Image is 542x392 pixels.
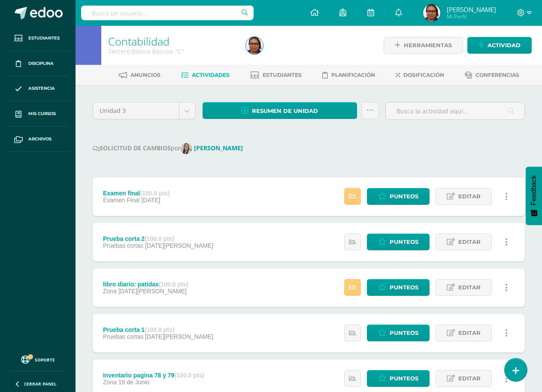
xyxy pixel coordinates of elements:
[423,4,440,21] img: 0db91d0802713074fb0c9de2dd01ee27.png
[487,37,521,53] span: Actividad
[81,6,254,20] input: Busca un usuario...
[119,68,160,82] a: Anuncios
[130,72,160,78] span: Anuncios
[103,288,117,295] span: Zona
[28,60,54,67] span: Disciplina
[35,357,55,363] span: Soporte
[93,103,195,119] a: Unidad 3
[28,35,60,42] span: Estudiantes
[390,371,418,386] span: Punteos
[367,370,430,387] a: Punteos
[181,68,230,82] a: Actividades
[403,72,444,78] span: Dosificación
[252,103,318,119] span: Resumen de unidad
[458,325,481,341] span: Editar
[390,325,418,341] span: Punteos
[28,110,56,117] span: Mis cursos
[526,167,542,225] button: Feedback - Mostrar encuesta
[108,47,236,55] div: Tercero Básico Basicos 'C'
[192,72,230,78] span: Actividades
[108,35,236,47] h1: Contabilidad
[93,143,525,154] div: por
[103,235,213,242] div: Prueba corta 2
[145,235,174,242] strong: (100.0 pts)
[103,197,140,204] span: Examen Final
[181,144,246,152] a: [PERSON_NAME]
[145,326,174,333] strong: (100.0 pts)
[404,37,452,53] span: Herramientas
[367,234,430,250] a: Punteos
[458,280,481,295] span: Editar
[103,379,117,386] span: Zona
[159,281,188,288] strong: (100.0 pts)
[103,190,170,197] div: Examen final
[367,188,430,205] a: Punteos
[100,103,173,119] span: Unidad 3
[203,102,357,119] a: Resumen de unidad
[118,379,149,386] span: 19 de Junio
[467,37,532,54] a: Actividad
[7,101,69,127] a: Mis cursos
[7,51,69,76] a: Disciplina
[174,372,204,379] strong: (100.0 pts)
[28,85,55,92] span: Asistencia
[263,72,302,78] span: Estudiantes
[390,234,418,250] span: Punteos
[246,37,263,54] img: 0db91d0802713074fb0c9de2dd01ee27.png
[7,127,69,152] a: Archivos
[458,371,481,386] span: Editar
[24,381,57,387] span: Cerrar panel
[447,13,496,20] span: Mi Perfil
[140,190,170,197] strong: (100.0 pts)
[530,175,538,205] span: Feedback
[194,144,243,152] strong: [PERSON_NAME]
[390,188,418,204] span: Punteos
[103,242,143,249] span: Pruebas cortas
[322,68,375,82] a: Planificación
[390,280,418,295] span: Punteos
[447,5,496,14] span: [PERSON_NAME]
[103,281,188,288] div: libro diario: patidas
[145,333,213,340] span: [DATE][PERSON_NAME]
[331,72,375,78] span: Planificación
[103,326,213,333] div: Prueba corta 1
[103,372,204,379] div: Inventario pagina 78 y 79
[145,242,213,249] span: [DATE][PERSON_NAME]
[28,136,51,143] span: Archivos
[7,26,69,51] a: Estudiantes
[118,288,187,295] span: [DATE][PERSON_NAME]
[181,143,192,154] img: 4a5b509e58e9093477919f5393f42fe4.png
[396,68,444,82] a: Dosificación
[475,72,519,78] span: Conferencias
[141,197,160,204] span: [DATE]
[93,144,171,152] strong: SOLICITUD DE CAMBIOS
[108,34,170,49] a: Contabilidad
[458,234,481,250] span: Editar
[465,68,519,82] a: Conferencias
[367,279,430,296] a: Punteos
[458,188,481,204] span: Editar
[10,353,65,365] a: Soporte
[7,76,69,102] a: Asistencia
[367,325,430,341] a: Punteos
[103,333,143,340] span: Pruebas cortas
[386,103,524,119] input: Busca la actividad aquí...
[384,37,463,54] a: Herramientas
[250,68,302,82] a: Estudiantes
